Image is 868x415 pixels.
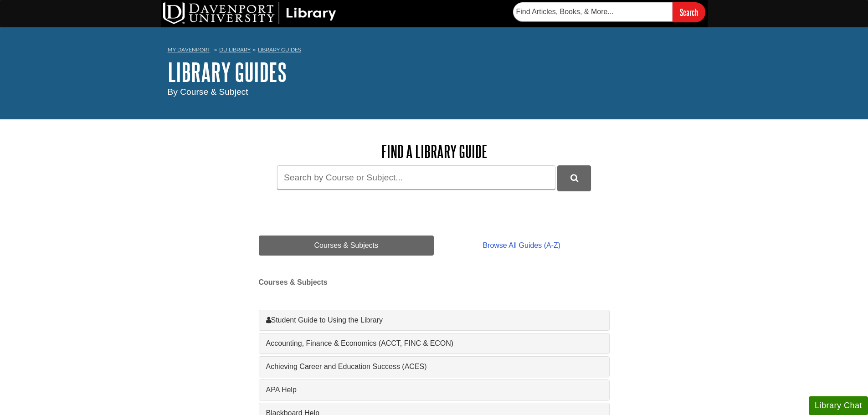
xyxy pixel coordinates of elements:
[219,46,251,53] a: DU Library
[168,58,701,86] h1: Library Guides
[513,2,673,21] input: Find Articles, Books, & More...
[266,315,602,326] a: Student Guide to Using the Library
[266,338,602,349] a: Accounting, Finance & Economics (ACCT, FINC & ECON)
[277,165,555,190] input: Search by Course or Subject...
[673,2,705,22] input: Search
[258,46,301,53] a: Library Guides
[168,44,701,58] nav: breadcrumb
[266,384,602,395] a: APA Help
[259,236,434,256] a: Courses & Subjects
[168,86,701,99] div: By Course & Subject
[266,361,602,372] a: Achieving Career and Education Success (ACES)
[809,396,868,415] button: Library Chat
[513,2,705,22] form: Searches DU Library's articles, books, and more
[259,142,610,161] h2: Find a Library Guide
[570,174,578,182] i: Search Library Guides
[163,2,336,24] img: DU Library
[259,278,610,289] h2: Courses & Subjects
[168,46,210,54] a: My Davenport
[434,236,609,256] a: Browse All Guides (A-Z)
